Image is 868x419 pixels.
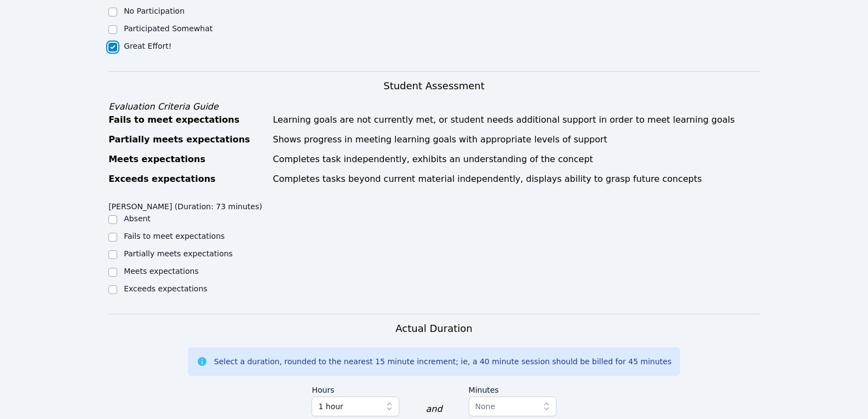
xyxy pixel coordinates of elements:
[395,321,472,336] h3: Actual Duration
[124,232,225,240] label: Fails to meet expectations
[124,214,151,223] label: Absent
[469,397,556,416] button: None
[108,78,760,94] h3: Student Assessment
[124,24,212,33] label: Participated Somewhat
[124,7,185,15] label: No Participation
[273,153,760,166] div: Completes task independently, exhibits an understanding of the concept
[124,267,199,275] label: Meets expectations
[124,42,171,50] label: Great Effort!
[426,403,442,416] div: and
[273,173,760,186] div: Completes tasks beyond current material independently, displays ability to grasp future concepts
[108,133,266,146] div: Partially meets expectations
[108,173,266,186] div: Exceeds expectations
[273,113,760,127] div: Learning goals are not currently met, or student needs additional support in order to meet learni...
[312,380,399,397] label: Hours
[108,100,760,113] div: Evaluation Criteria Guide
[108,197,262,213] legend: [PERSON_NAME] (Duration: 73 minutes)
[124,284,207,293] label: Exceeds expectations
[318,400,343,413] span: 1 hour
[312,397,399,416] button: 1 hour
[108,153,266,166] div: Meets expectations
[469,380,556,397] label: Minutes
[475,402,496,411] span: None
[108,113,266,127] div: Fails to meet expectations
[214,356,671,367] div: Select a duration, rounded to the nearest 15 minute increment; ie, a 40 minute session should be ...
[273,133,760,146] div: Shows progress in meeting learning goals with appropriate levels of support
[124,249,233,258] label: Partially meets expectations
